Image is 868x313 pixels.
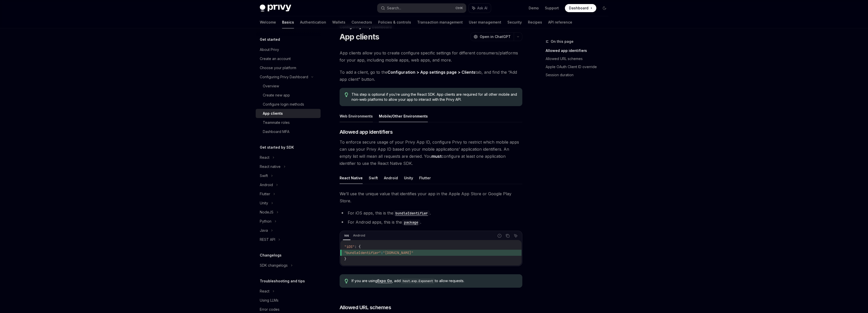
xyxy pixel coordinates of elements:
div: Unity [260,200,268,206]
a: Configure login methods [256,100,321,109]
a: Expo Go [377,279,392,283]
div: Error codes [260,306,280,312]
a: Transaction management [417,16,463,28]
button: Swift [369,172,378,184]
a: Using LLMs [256,296,321,305]
div: Flutter [260,191,270,197]
svg: Tip [345,279,348,283]
li: For Android apps, this is the . [340,219,522,226]
h5: Troubleshooting and tips [260,278,305,284]
div: Configure login methods [263,101,304,107]
span: "iOS" [344,244,355,249]
img: dark logo [260,5,291,12]
div: Python [260,218,271,224]
button: Unity [404,172,413,184]
button: Web Environments [340,110,373,122]
a: Authentication [300,16,326,28]
span: "bundleIdentifier" [344,250,381,255]
a: Allowed URL schemes [546,55,613,63]
a: Choose your platform [256,63,321,72]
a: API reference [548,16,572,28]
span: We’ll use the unique value that identifies your app in the Apple App Store or Google Play Store. [340,190,522,204]
code: bundleIdentifier [393,210,430,216]
div: REST API [260,237,275,243]
code: package [402,220,420,225]
a: Wallets [332,16,345,28]
span: Dashboard [569,6,588,11]
span: This step is optional if you’re using the React SDK. App clients are required for all other mobil... [352,92,517,102]
button: Ask AI [469,4,491,13]
div: Overview [263,83,279,89]
div: Android [352,232,367,239]
span: Ask AI [477,6,487,11]
div: Dashboard MFA [263,129,289,135]
a: Support [545,6,559,11]
button: Android [384,172,398,184]
button: Copy the contents from the code block [504,232,511,239]
a: Security [507,16,522,28]
code: host.exp.Exponent [401,279,435,284]
a: Overview [256,82,321,91]
a: Create an account [256,54,321,63]
a: package [402,220,420,225]
button: Ask AI [512,232,519,239]
a: Configuration > App settings page > Clients [387,70,475,75]
div: Android [260,182,273,188]
div: Using LLMs [260,297,279,303]
div: Java [260,227,268,233]
span: To enforce secure usage of your Privy App ID, configure Privy to restrict which mobile apps can u... [340,139,522,167]
div: React [260,288,269,294]
h5: Get started [260,36,280,43]
div: Swift [260,173,268,179]
span: Ctrl K [455,6,463,10]
span: "[DOMAIN_NAME]" [383,250,413,255]
a: Apple OAuth Client ID override [546,63,613,71]
strong: must [432,154,441,159]
li: For iOS apps, this is the . [340,209,522,217]
button: React Native [340,172,363,184]
span: App clients allow you to create configure specific settings for different consumers/platforms for... [340,49,522,64]
button: Flutter [419,172,431,184]
a: Session duration [546,71,613,79]
span: Allowed app identifiers [340,128,393,135]
span: : { [355,244,361,249]
a: Connectors [352,16,372,28]
a: Basics [282,16,294,28]
h5: Changelogs [260,252,282,258]
div: React native [260,164,281,170]
div: Create new app [263,92,290,98]
span: } [344,257,346,261]
span: Open in ChatGPT [480,34,511,39]
svg: Tip [345,92,348,97]
button: Report incorrect code [496,232,503,239]
a: Recipes [528,16,542,28]
div: SDK changelogs [260,262,288,268]
a: bundleIdentifier [393,210,430,216]
a: Allowed app identifiers [546,47,613,55]
a: Teammate roles [256,118,321,127]
button: Mobile/Other Environments [379,110,428,122]
span: : [381,250,383,255]
span: If you are using , add to allow requests. [352,278,517,284]
a: Policies & controls [378,16,411,28]
div: About Privy [260,47,279,53]
div: App clients [263,110,283,116]
div: Create an account [260,56,291,62]
a: Create new app [256,91,321,100]
span: To add a client, go to the tab, and find the “Add app client” button. [340,69,522,83]
a: Dashboard [565,4,596,12]
button: Toggle dark mode [600,4,608,12]
div: NodeJS [260,209,273,215]
h5: Get started by SDK [260,144,294,150]
h1: App clients [340,32,379,41]
a: App clients [256,109,321,118]
div: React [260,154,269,161]
span: Allowed URL schemes [340,304,391,311]
a: Welcome [260,16,276,28]
div: Teammate roles [263,120,290,126]
button: Search...CtrlK [377,4,466,13]
a: Dashboard MFA [256,127,321,136]
div: Configuring Privy Dashboard [260,74,308,80]
a: About Privy [256,45,321,54]
div: ios [343,232,350,239]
